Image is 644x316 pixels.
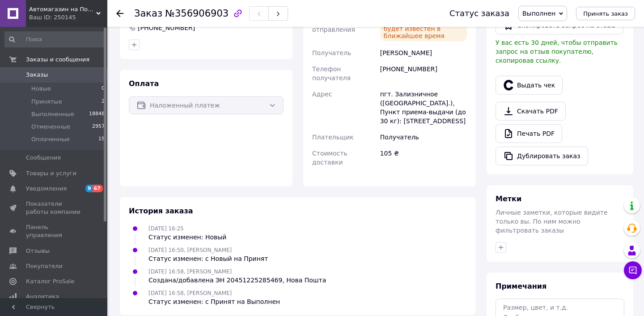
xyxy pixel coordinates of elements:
[26,154,61,162] span: Сообщения
[31,98,62,106] span: Принятые
[26,71,48,79] span: Заказы
[496,282,547,290] span: Примечания
[29,5,96,13] span: Автомагазин на Позняках
[148,276,326,285] div: Создана/добавлена ЭН 20451225285469, Нова Пошта
[26,262,63,270] span: Покупатели
[31,110,74,118] span: Выполненные
[380,16,467,41] div: Статус отправления будет известен в ближайшее время
[129,207,193,215] span: История заказа
[378,145,469,170] div: 105 ₴
[624,261,642,279] button: Чат с покупателем
[4,31,106,48] input: Поиск
[312,65,351,82] span: Телефон получателя
[583,10,628,17] span: Принять заказ
[89,110,105,118] span: 18848
[312,91,332,98] span: Адрес
[312,134,354,141] span: Плательщик
[496,147,588,165] button: Дублировать заказ
[85,185,93,192] span: 9
[26,200,83,216] span: Показатели работы компании
[576,7,635,20] button: Принять заказ
[378,61,469,86] div: [PHONE_NUMBER]
[496,102,566,121] a: Скачать PDF
[378,86,469,129] div: пгт. Зализничное ([GEOGRAPHIC_DATA].), Пункт приема-выдачи (до 30 кг): [STREET_ADDRESS]
[26,185,67,193] span: Уведомления
[148,254,268,263] div: Статус изменен: с Новый на Принят
[102,98,105,106] span: 2
[312,150,347,166] span: Стоимость доставки
[26,293,59,301] span: Аналитика
[378,129,469,145] div: Получатель
[26,169,76,177] span: Товары и услуги
[496,124,562,143] a: Печать PDF
[148,290,232,296] span: [DATE] 16:58, [PERSON_NAME]
[496,39,618,64] span: У вас есть 30 дней, чтобы отправить запрос на отзыв покупателю, скопировав ссылку.
[522,10,555,17] span: Выполнен
[26,223,83,239] span: Панель управления
[129,79,159,88] span: Оплата
[496,76,563,95] button: Выдать чек
[26,247,50,255] span: Отзывы
[31,123,70,131] span: Отмененные
[116,9,123,18] div: Вернуться назад
[165,8,229,19] span: №356906903
[378,45,469,61] div: [PERSON_NAME]
[134,8,162,19] span: Заказ
[496,209,608,234] span: Личные заметки, которые видите только вы. По ним можно фильтровать заказы
[148,247,232,253] span: [DATE] 16:50, [PERSON_NAME]
[26,56,89,64] span: Заказы и сообщения
[312,17,355,33] span: Статус отправления
[98,135,105,143] span: 15
[29,13,107,22] div: Ваш ID: 250145
[31,135,70,143] span: Оплаченные
[449,9,509,18] div: Статус заказа
[92,123,105,131] span: 2957
[137,23,196,32] div: [PHONE_NUMBER]
[148,225,184,232] span: [DATE] 16:25
[496,195,521,203] span: Метки
[31,85,51,93] span: Новые
[93,185,103,192] span: 67
[148,268,232,275] span: [DATE] 16:58, [PERSON_NAME]
[312,49,351,56] span: Получатель
[26,277,74,286] span: Каталог ProSale
[102,85,105,93] span: 0
[148,297,280,306] div: Статус изменен: с Принят на Выполнен
[148,233,226,242] div: Статус изменен: Новый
